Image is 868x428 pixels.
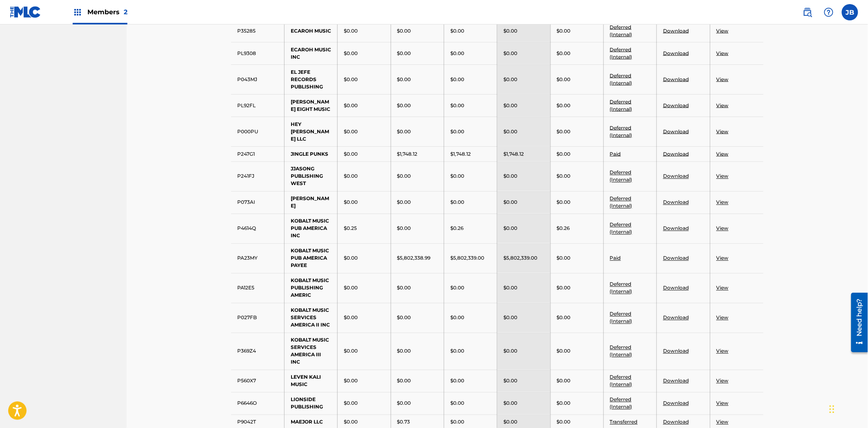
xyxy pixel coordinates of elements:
p: $0.00 [450,102,464,109]
p: $0.00 [397,348,411,355]
p: $0.00 [450,27,464,35]
p: $0.00 [450,400,464,407]
p: $0.00 [557,285,571,292]
a: View [717,28,729,34]
a: Deferred (Internal) [610,170,632,183]
a: Download [663,225,689,232]
td: P369Z4 [231,333,284,370]
p: $0.25 [344,225,357,232]
a: View [717,151,729,157]
a: Deferred (Internal) [610,99,632,112]
a: Transferred [610,419,638,425]
p: $0.00 [344,255,358,262]
p: $0.00 [450,285,464,292]
p: $0.00 [397,76,411,83]
p: $0.00 [397,50,411,57]
td: JINGLE PUNKS [284,146,337,161]
td: LIONSIDE PUBLISHING [284,392,337,415]
p: $0.00 [344,50,358,57]
p: $0.00 [450,419,464,426]
p: $0.00 [450,314,464,322]
p: $0.00 [557,102,571,109]
p: $0.00 [503,419,517,426]
p: $0.00 [557,128,571,135]
a: View [717,378,729,384]
td: P4614Q [231,214,284,243]
div: Chat Widget [827,389,868,428]
a: View [717,128,729,135]
td: KOBALT MUSIC PUBLISHING AMERIC [284,273,337,303]
p: $0.00 [503,50,517,57]
p: $0.00 [397,199,411,206]
p: $0.00 [344,128,358,135]
p: $0.00 [503,285,517,292]
p: $0.26 [557,225,570,232]
p: $0.00 [397,173,411,180]
p: $0.00 [503,377,517,385]
img: MLC Logo [10,6,41,18]
p: $0.00 [344,348,358,355]
a: Download [663,102,689,108]
a: Download [663,173,689,179]
a: Deferred (Internal) [610,24,632,38]
p: $1,748.12 [397,150,418,158]
td: P000PU [231,117,284,146]
p: $0.00 [344,173,358,180]
td: P073AI [231,191,284,214]
a: Deferred (Internal) [610,46,632,60]
img: search [803,7,812,17]
td: ECAROH MUSIC [284,20,337,42]
a: Download [663,285,689,291]
a: Deferred (Internal) [610,344,632,358]
p: $0.73 [397,419,410,426]
a: View [717,348,729,354]
img: help [824,7,834,17]
p: $0.00 [397,102,411,109]
p: $0.00 [557,377,571,385]
a: Download [663,199,689,205]
p: $0.00 [397,314,411,322]
a: Paid [610,255,621,261]
p: $0.00 [450,173,464,180]
td: KOBALT MUSIC PUB AMERICA PAYEE [284,243,337,273]
a: View [717,50,729,56]
p: $0.00 [557,27,571,35]
img: Top Rightsholders [73,7,82,17]
td: P560X7 [231,370,284,392]
p: $0.00 [344,102,358,109]
p: $0.00 [344,400,358,407]
p: $0.00 [397,285,411,292]
a: View [717,285,729,291]
td: PA12E5 [231,273,284,303]
a: View [717,315,729,321]
p: $0.00 [503,27,517,35]
p: $0.00 [557,419,571,426]
td: [PERSON_NAME] EIGHT MUSIC [284,94,337,117]
td: P6646O [231,392,284,415]
p: $0.00 [557,255,571,262]
p: $0.00 [344,27,358,35]
p: $0.00 [344,76,358,83]
a: Deferred (Internal) [610,196,632,209]
a: Deferred (Internal) [610,281,632,295]
a: View [717,102,729,108]
p: $0.00 [503,225,517,232]
p: $0.00 [557,199,571,206]
td: EL JEFE RECORDS PUBLISHING [284,64,337,94]
td: ECAROH MUSIC INC [284,42,337,64]
p: $0.00 [503,348,517,355]
div: User Menu [842,4,858,20]
p: $5,802,339.00 [450,255,484,262]
span: Members [87,7,127,17]
p: $0.00 [450,50,464,57]
a: Deferred (Internal) [610,222,632,235]
p: $0.00 [450,348,464,355]
td: KOBALT MUSIC PUB AMERICA INC [284,214,337,243]
a: Deferred (Internal) [610,311,632,324]
td: LEVEN KALI MUSIC [284,370,337,392]
p: $0.00 [503,400,517,407]
p: $0.00 [344,419,358,426]
a: Public Search [799,4,816,20]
